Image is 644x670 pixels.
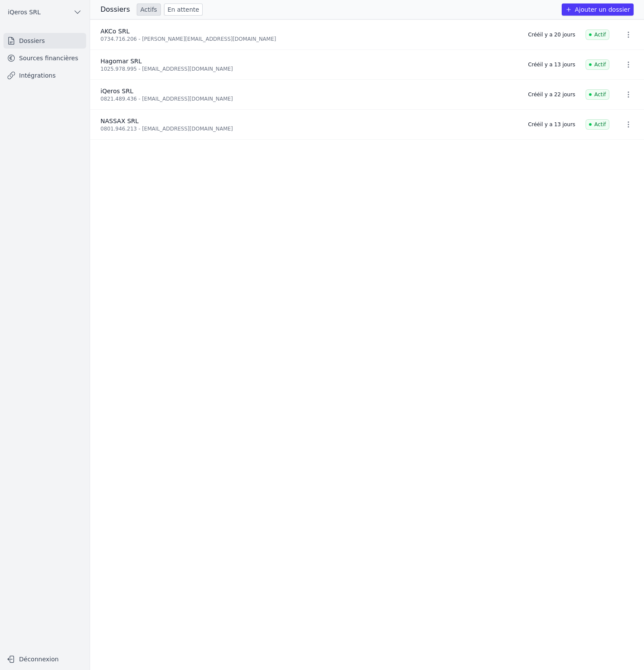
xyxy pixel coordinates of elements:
[100,36,518,42] div: 0734.716.206 - [PERSON_NAME][EMAIL_ADDRESS][DOMAIN_NAME]
[528,31,575,38] div: Créé il y a 20 jours
[586,89,609,100] span: Actif
[586,59,609,70] span: Actif
[562,3,634,16] button: Ajouter un dossier
[3,50,86,66] a: Sources financières
[3,33,86,49] a: Dossiers
[100,95,518,102] div: 0821.489.436 - [EMAIL_ADDRESS][DOMAIN_NAME]
[164,3,203,16] a: En attente
[100,118,139,124] span: NASSAX SRL
[100,65,518,72] div: 1025.978.995 - [EMAIL_ADDRESS][DOMAIN_NAME]
[528,91,575,98] div: Créé il y a 22 jours
[137,3,161,16] a: Actifs
[586,29,609,40] span: Actif
[528,61,575,68] div: Créé il y a 13 jours
[3,5,86,19] button: iQeros SRL
[586,119,609,130] span: Actif
[100,125,518,132] div: 0801.946.213 - [EMAIL_ADDRESS][DOMAIN_NAME]
[100,58,142,65] span: Hagomar SRL
[528,121,575,128] div: Créé il y a 13 jours
[100,28,129,35] span: AKCo SRL
[3,68,86,83] a: Intégrations
[100,88,133,95] span: iQeros SRL
[100,4,130,15] h3: Dossiers
[8,8,41,16] span: iQeros SRL
[3,652,86,666] button: Déconnexion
